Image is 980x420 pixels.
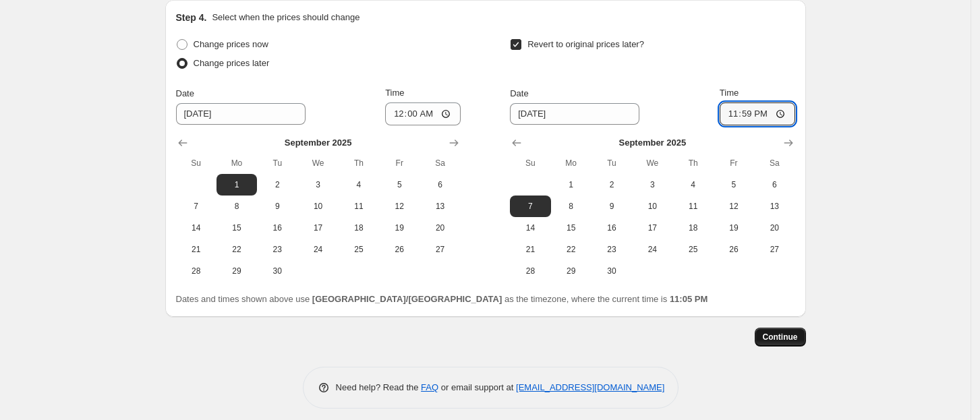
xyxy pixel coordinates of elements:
[222,179,252,190] span: 1
[556,266,586,276] span: 29
[672,152,713,174] th: Thursday
[592,196,632,217] button: Tuesday September 9 2025
[420,196,460,217] button: Saturday September 13 2025
[420,217,460,239] button: Saturday September 20 2025
[632,196,672,217] button: Wednesday September 10 2025
[257,196,297,217] button: Tuesday September 9 2025
[637,158,667,169] span: We
[714,174,754,196] button: Friday September 5 2025
[222,244,252,255] span: 22
[217,217,257,239] button: Monday September 15 2025
[425,158,455,169] span: Sa
[181,158,211,169] span: Su
[212,11,359,24] p: Select when the prices should change
[339,217,379,239] button: Thursday September 18 2025
[297,217,338,239] button: Wednesday September 17 2025
[339,239,379,260] button: Thursday September 25 2025
[385,88,404,98] span: Time
[303,244,333,255] span: 24
[176,294,708,304] span: Dates and times shown above use as the timezone, where the current time is
[556,179,586,190] span: 1
[678,158,708,169] span: Th
[303,201,333,212] span: 10
[754,217,795,239] button: Saturday September 20 2025
[181,201,211,212] span: 7
[551,174,592,196] button: Monday September 1 2025
[632,217,672,239] button: Wednesday September 17 2025
[379,174,420,196] button: Friday September 5 2025
[678,201,708,212] span: 11
[515,158,545,169] span: Su
[759,244,789,255] span: 27
[719,158,749,169] span: Fr
[222,266,252,276] span: 29
[176,152,217,174] th: Sunday
[303,222,333,233] span: 17
[222,201,252,212] span: 8
[217,239,257,260] button: Monday September 22 2025
[637,244,667,255] span: 24
[556,222,586,233] span: 15
[257,217,297,239] button: Tuesday September 16 2025
[176,196,217,217] button: Sunday September 7 2025
[312,294,502,304] b: [GEOGRAPHIC_DATA]/[GEOGRAPHIC_DATA]
[637,201,667,212] span: 10
[597,201,627,212] span: 9
[759,158,789,169] span: Sa
[344,244,374,255] span: 25
[592,152,632,174] th: Tuesday
[597,222,627,233] span: 16
[217,152,257,174] th: Monday
[719,179,749,190] span: 5
[719,244,749,255] span: 26
[759,179,789,190] span: 6
[339,152,379,174] th: Thursday
[379,152,420,174] th: Friday
[763,332,798,342] span: Continue
[425,179,455,190] span: 6
[257,174,297,196] button: Tuesday September 2 2025
[672,174,713,196] button: Thursday September 4 2025
[510,152,550,174] th: Sunday
[678,179,708,190] span: 4
[556,201,586,212] span: 8
[173,133,192,152] button: Show previous month, August 2025
[754,239,795,260] button: Saturday September 27 2025
[425,201,455,212] span: 13
[678,244,708,255] span: 25
[262,244,292,255] span: 23
[714,152,754,174] th: Friday
[592,174,632,196] button: Tuesday September 2 2025
[181,266,211,276] span: 28
[510,239,550,260] button: Sunday September 21 2025
[597,158,627,169] span: Tu
[344,222,374,233] span: 18
[597,179,627,190] span: 2
[510,217,550,239] button: Sunday September 14 2025
[420,152,460,174] th: Saturday
[344,179,374,190] span: 4
[384,201,414,212] span: 12
[714,196,754,217] button: Friday September 12 2025
[176,239,217,260] button: Sunday September 21 2025
[678,222,708,233] span: 18
[336,382,422,392] span: Need help? Read the
[510,260,550,282] button: Sunday September 28 2025
[297,239,338,260] button: Wednesday September 24 2025
[714,217,754,239] button: Friday September 19 2025
[754,196,795,217] button: Saturday September 13 2025
[339,174,379,196] button: Thursday September 4 2025
[217,196,257,217] button: Monday September 8 2025
[597,266,627,276] span: 30
[516,382,664,392] a: [EMAIL_ADDRESS][DOMAIN_NAME]
[379,196,420,217] button: Friday September 12 2025
[632,239,672,260] button: Wednesday September 24 2025
[384,179,414,190] span: 5
[510,196,550,217] button: Sunday September 7 2025
[510,88,528,98] span: Date
[176,103,306,125] input: 8/31/2025
[720,88,739,98] span: Time
[421,382,438,392] a: FAQ
[672,196,713,217] button: Thursday September 11 2025
[262,201,292,212] span: 9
